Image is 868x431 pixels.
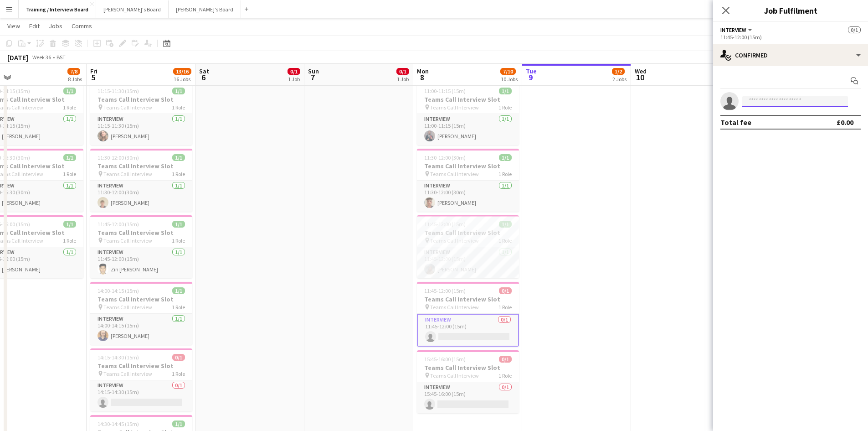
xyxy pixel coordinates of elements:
span: 0/1 [499,356,512,363]
app-card-role: Interview1/111:45-12:00 (15m)Zin [PERSON_NAME] [90,247,192,278]
span: 1 Role [498,171,512,177]
a: View [4,20,24,32]
div: 11:45-12:00 (15m) [720,34,861,41]
app-card-role: Interview0/115:45-16:00 (15m) [417,382,519,413]
span: 1/1 [172,221,185,228]
h3: Teams Call Interview Slot [90,162,192,170]
span: 1 Role [172,104,185,111]
app-job-card: 14:00-14:15 (15m)1/1Teams Call Interview Slot Teams Call Interview1 RoleInterview1/114:00-14:15 (... [90,282,192,345]
span: 1/1 [499,221,512,228]
span: 15:45-16:00 (15m) [424,356,466,363]
span: 1 Role [498,237,512,244]
a: Edit [26,20,43,32]
span: Week 36 [30,54,53,61]
div: BST [56,54,66,61]
app-job-card: 11:45-12:00 (15m)0/1Teams Call Interview Slot Teams Call Interview1 RoleInterview0/111:45-12:00 (... [417,282,519,347]
app-job-card: 11:45-12:00 (15m)1/1Teams Call Interview Slot Teams Call Interview1 RoleInterview1/111:45-12:00 (... [90,215,192,278]
span: 6 [198,72,209,83]
span: Interview [720,26,746,33]
span: 1/1 [172,154,185,161]
span: Teams Call Interview [103,171,152,177]
span: 1 Role [63,171,76,177]
span: Fri [90,67,98,75]
span: Mon [417,67,429,75]
span: 11:30-12:00 (30m) [424,154,466,161]
span: 1/1 [172,287,185,294]
app-card-role: Interview0/114:15-14:30 (15m) [90,380,192,411]
span: 1/2 [612,68,625,75]
div: 8 Jobs [68,76,82,83]
span: 1 Role [63,237,76,244]
div: 1 Job [288,76,300,83]
app-job-card: 11:45-12:00 (15m)1/1Teams Call Interview Slot Teams Call Interview1 RoleInterview1/111:45-12:00 (... [417,215,519,278]
span: 1 Role [498,104,512,111]
span: 1/1 [63,221,76,228]
span: Tue [526,67,537,75]
h3: Teams Call Interview Slot [417,363,519,372]
app-card-role: Interview0/111:45-12:00 (15m) [417,314,519,347]
span: Jobs [49,22,62,30]
h3: Teams Call Interview Slot [90,295,192,303]
span: Teams Call Interview [430,104,479,111]
h3: Teams Call Interview Slot [90,228,192,237]
span: Teams Call Interview [430,304,479,311]
span: 10 [633,72,647,83]
span: Teams Call Interview [103,304,152,311]
span: 0/1 [396,68,409,75]
button: Training / Interview Board [19,0,96,18]
div: Total fee [720,118,751,127]
h3: Teams Call Interview Slot [90,362,192,370]
span: 14:00-14:15 (15m) [98,287,139,294]
h3: Job Fulfilment [713,5,868,16]
app-job-card: 11:30-12:00 (30m)1/1Teams Call Interview Slot Teams Call Interview1 RoleInterview1/111:30-12:00 (... [417,149,519,212]
span: Teams Call Interview [430,237,479,244]
app-card-role: Interview1/111:30-12:00 (30m)[PERSON_NAME] [417,181,519,212]
span: 11:00-11:15 (15m) [424,88,466,94]
span: 1/1 [172,421,185,427]
app-job-card: 15:45-16:00 (15m)0/1Teams Call Interview Slot Teams Call Interview1 RoleInterview0/115:45-16:00 (... [417,350,519,413]
app-card-role: Interview1/111:00-11:15 (15m)[PERSON_NAME] [417,114,519,145]
app-job-card: 11:00-11:15 (15m)1/1Teams Call Interview Slot Teams Call Interview1 RoleInterview1/111:00-11:15 (... [417,82,519,145]
app-job-card: 11:15-11:30 (15m)1/1Teams Call Interview Slot Teams Call Interview1 RoleInterview1/111:15-11:30 (... [90,82,192,145]
span: 0/1 [499,287,512,294]
app-card-role: Interview1/111:30-12:00 (30m)[PERSON_NAME] [90,181,192,212]
div: Confirmed [713,44,868,66]
span: Teams Call Interview [430,372,479,379]
span: 11:30-12:00 (30m) [98,154,139,161]
span: Edit [29,22,40,30]
app-card-role: Interview1/114:00-14:15 (15m)[PERSON_NAME] [90,314,192,345]
span: 1 Role [172,304,185,311]
div: 1 Job [397,76,409,83]
span: 0/1 [848,26,861,33]
span: 14:30-14:45 (15m) [98,421,139,427]
h3: Teams Call Interview Slot [417,228,519,237]
span: 0/1 [172,354,185,361]
a: Jobs [45,20,66,32]
h3: Teams Call Interview Slot [417,95,519,104]
div: 16 Jobs [174,76,191,83]
span: 0/1 [288,68,300,75]
span: 11:45-12:00 (15m) [98,221,139,228]
span: 1 Role [498,372,512,379]
span: View [7,22,20,30]
app-card-role: Interview1/111:15-11:30 (15m)[PERSON_NAME] [90,114,192,145]
div: 2 Jobs [612,76,627,83]
a: Comms [68,20,96,32]
span: 1 Role [172,370,185,377]
span: Teams Call Interview [103,104,152,111]
span: Comms [72,22,92,30]
span: Wed [635,67,647,75]
span: 13/16 [173,68,191,75]
span: 1 Role [63,104,76,111]
app-job-card: 11:30-12:00 (30m)1/1Teams Call Interview Slot Teams Call Interview1 RoleInterview1/111:30-12:00 (... [90,149,192,212]
span: 7/8 [67,68,80,75]
div: £0.00 [837,118,853,127]
span: Sun [308,67,319,75]
button: [PERSON_NAME]'s Board [169,0,241,18]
